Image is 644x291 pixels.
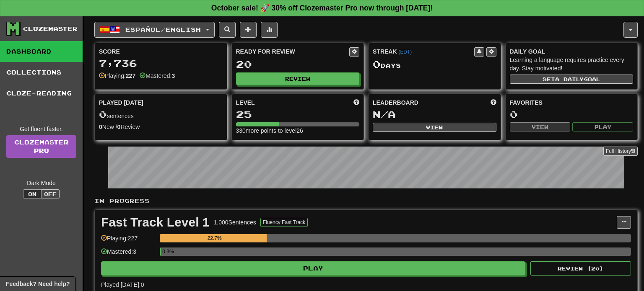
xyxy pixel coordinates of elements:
[101,247,156,261] div: Mastered: 3
[510,56,634,72] div: Learning a language requires practice every day. Stay motivated!
[373,108,396,120] span: N/A
[236,59,360,70] div: 20
[6,125,76,133] div: Get fluent faster.
[373,123,496,132] button: View
[510,98,634,107] div: Favorites
[398,49,412,55] a: (EDT)
[236,126,360,135] div: 330 more points to level 26
[373,59,496,70] div: Day s
[41,189,60,198] button: Off
[171,72,175,79] strong: 3
[510,109,634,120] div: 0
[236,72,360,85] button: Review
[236,47,350,56] div: Ready for Review
[260,218,308,227] button: Fluency Fast Track
[555,76,584,82] span: a daily
[353,98,359,107] span: Score more points to level up
[219,22,236,38] button: Search sentences
[23,25,78,33] div: Clozemaster
[6,280,70,288] span: Open feedback widget
[373,98,418,107] span: Leaderboard
[236,98,255,107] span: Level
[94,197,638,205] p: In Progress
[491,98,496,107] span: This week in points, UTC
[99,98,143,107] span: Played [DATE]
[162,234,267,242] div: 22.7%
[373,47,474,56] div: Streak
[510,122,571,131] button: View
[99,124,102,130] strong: 0
[510,47,634,56] div: Daily Goal
[236,109,360,120] div: 25
[101,261,525,276] button: Play
[99,72,135,80] div: Playing:
[117,124,121,130] strong: 0
[510,75,634,84] button: Seta dailygoal
[101,281,144,288] span: Played [DATE]: 0
[99,58,223,69] div: 7,736
[23,189,42,198] button: On
[6,179,76,187] div: Dark Mode
[373,58,381,70] span: 0
[99,108,107,120] span: 0
[99,123,223,131] div: New / Review
[126,72,135,79] strong: 227
[99,109,223,120] div: sentences
[140,72,175,80] div: Mastered:
[261,22,278,38] button: More stats
[572,122,633,131] button: Play
[214,218,256,227] div: 1,000 Sentences
[6,135,76,158] a: ClozemasterPro
[125,26,201,33] span: Español / English
[603,147,638,156] button: Full History
[101,234,156,248] div: Playing: 227
[99,47,223,56] div: Score
[240,22,257,38] button: Add sentence to collection
[101,216,210,229] div: Fast Track Level 1
[94,22,215,38] button: Español/English
[211,4,433,12] strong: October sale! 🚀 30% off Clozemaster Pro now through [DATE]!
[530,261,631,276] button: Review (20)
